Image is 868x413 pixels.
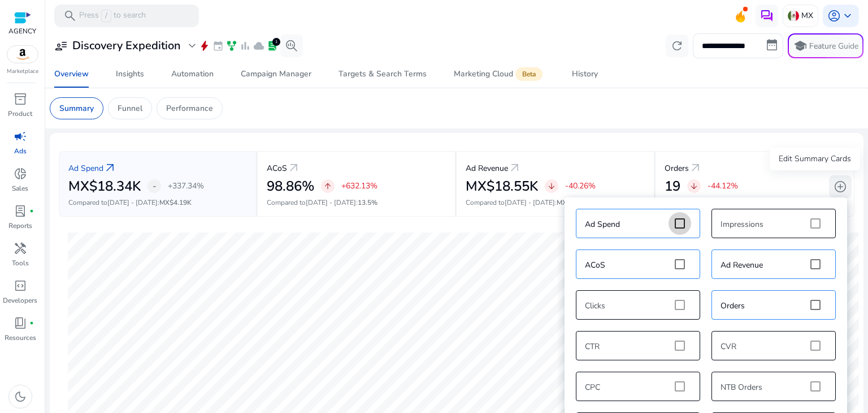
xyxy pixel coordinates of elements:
[212,40,224,51] span: event
[199,40,210,51] span: bolt
[809,41,858,52] p: Feature Guide
[665,162,689,174] p: Orders
[793,39,807,53] span: school
[267,178,314,195] h2: 98.86%
[515,67,542,81] span: Beta
[153,179,157,193] span: -
[54,39,68,53] span: user_attributes
[788,33,863,58] button: schoolFeature Guide
[267,162,287,174] p: ACoS
[14,130,27,143] span: campaign
[68,197,247,208] p: Compared to :
[721,300,745,312] p: Orders
[665,178,680,195] h2: 19
[159,198,192,207] span: MX$4.19K
[7,67,38,76] p: Marketplace
[770,148,860,170] div: Edit Summary Cards
[508,161,522,175] a: arrow_outward
[8,221,32,231] p: Reports
[226,40,237,51] span: family_history
[788,10,799,21] img: mx.svg
[829,175,852,198] button: add_circle
[834,180,847,193] span: add_circle
[585,218,620,230] p: Ad Spend
[666,35,688,57] button: refresh
[68,162,103,174] p: Ad Spend
[14,242,27,255] span: handyman
[827,9,841,23] span: account_circle
[285,39,298,53] span: search_insights
[14,279,27,292] span: code_blocks
[280,35,303,57] button: search_insights
[8,109,32,119] p: Product
[171,70,214,78] div: Automation
[63,9,77,23] span: search
[572,70,598,78] div: History
[306,198,356,207] span: [DATE] - [DATE]
[338,70,427,78] div: Targets & Search Terms
[68,178,141,195] h2: MX$18.34K
[240,40,251,51] span: bar_chart
[253,40,264,51] span: cloud
[670,39,684,53] span: refresh
[272,38,280,46] div: 1
[801,6,813,25] p: MX
[103,161,117,175] a: arrow_outward
[29,321,34,325] span: fiber_manual_record
[454,70,545,79] div: Marketing Cloud
[29,209,34,213] span: fiber_manual_record
[14,146,27,156] p: Ads
[341,182,377,190] p: +632.13%
[708,182,738,190] p: -44.12%
[565,182,596,190] p: -40.26%
[14,390,27,403] span: dark_mode
[7,46,38,63] img: amazon.svg
[505,198,555,207] span: [DATE] - [DATE]
[185,39,199,53] span: expand_more
[54,70,89,78] div: Overview
[3,295,37,306] p: Developers
[12,258,29,268] p: Tools
[14,167,27,180] span: donut_small
[323,182,332,191] span: arrow_upward
[241,70,311,78] div: Campaign Manager
[841,9,854,23] span: keyboard_arrow_down
[585,259,605,271] p: ACoS
[79,10,146,22] p: Press to search
[72,39,181,53] h3: Discovery Expedition
[14,204,27,218] span: lab_profile
[466,162,508,174] p: Ad Revenue
[557,198,593,207] span: MX$31.05K
[689,182,698,191] span: arrow_downward
[14,92,27,106] span: inventory_2
[466,178,538,195] h2: MX$18.55K
[59,102,94,114] p: Summary
[168,182,204,190] p: +337.34%
[118,102,142,114] p: Funnel
[14,316,27,330] span: book_4
[267,40,278,51] span: lab_profile
[5,333,36,343] p: Resources
[116,70,144,78] div: Insights
[107,198,158,207] span: [DATE] - [DATE]
[166,102,213,114] p: Performance
[358,198,377,207] span: 13.5%
[12,183,28,193] p: Sales
[547,182,556,191] span: arrow_downward
[689,161,702,175] a: arrow_outward
[8,26,36,36] p: AGENCY
[466,197,645,208] p: Compared to :
[101,10,111,22] span: /
[287,161,301,175] a: arrow_outward
[267,197,446,208] p: Compared to :
[721,259,763,271] p: Ad Revenue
